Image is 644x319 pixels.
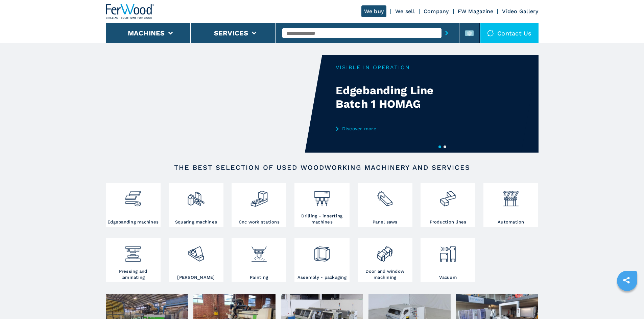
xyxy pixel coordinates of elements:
img: pressa-strettoia.png [124,240,142,263]
img: bordatrici_1.png [124,185,142,208]
button: 2 [444,145,446,148]
button: submit-button [442,25,452,41]
h3: Production lines [430,219,467,225]
a: [PERSON_NAME] [169,238,223,282]
img: montaggio_imballaggio_2.png [313,240,331,263]
h2: The best selection of used woodworking machinery and services [127,163,517,171]
a: Edgebanding machines [106,183,161,227]
h3: Cnc work stations [239,219,280,225]
img: automazione.png [502,185,520,208]
img: levigatrici_2.png [187,240,205,263]
a: Door and window machining [358,238,412,282]
a: FW Magazine [458,8,494,15]
a: Video Gallery [502,8,538,15]
a: Discover more [336,126,468,131]
a: Automation [483,183,538,227]
h3: Pressing and laminating [108,268,159,281]
a: Panel saws [358,183,412,227]
h3: Door and window machining [359,268,411,281]
button: Services [214,29,248,37]
img: foratrici_inseritrici_2.png [313,185,331,208]
h3: Automation [498,219,524,225]
h3: Vacuum [439,274,457,281]
a: Assembly - packaging [294,238,349,282]
img: Contact us [487,30,494,36]
h3: Squaring machines [175,219,217,225]
h3: Assembly - packaging [297,274,347,281]
h3: Painting [250,274,268,281]
h3: Edgebanding machines [108,219,159,225]
a: Painting [232,238,286,282]
img: linee_di_produzione_2.png [439,185,457,208]
h3: Drilling - inserting machines [296,213,348,225]
h3: Panel saws [373,219,398,225]
img: sezionatrici_2.png [376,185,394,208]
button: Machines [128,29,165,37]
a: Drilling - inserting machines [294,183,349,227]
video: Your browser does not support the video tag. [106,55,322,153]
a: Cnc work stations [232,183,286,227]
a: Company [424,8,449,15]
h3: [PERSON_NAME] [177,274,215,281]
a: Vacuum [421,238,475,282]
a: Production lines [421,183,475,227]
a: We buy [361,5,387,17]
a: sharethis [618,272,635,289]
img: verniciatura_1.png [250,240,268,263]
div: Contact us [480,23,539,43]
img: centro_di_lavoro_cnc_2.png [250,185,268,208]
img: lavorazione_porte_finestre_2.png [376,240,394,263]
img: Ferwood [106,4,154,19]
button: 1 [438,145,441,148]
iframe: Chat [615,289,639,314]
a: Squaring machines [169,183,223,227]
a: We sell [395,8,415,15]
img: aspirazione_1.png [439,240,457,263]
img: squadratrici_2.png [187,185,205,208]
a: Pressing and laminating [106,238,161,282]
